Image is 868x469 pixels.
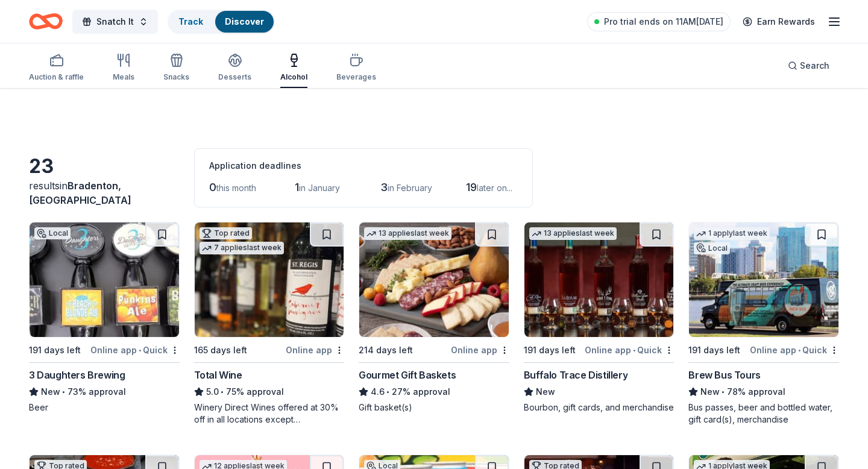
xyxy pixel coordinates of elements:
div: Online app Quick [90,342,180,357]
div: 214 days left [359,343,413,357]
div: Desserts [218,72,251,82]
span: 0 [209,181,216,194]
img: Image for Brew Bus Tours [689,222,838,337]
div: 73% approval [29,385,180,399]
a: Image for Gourmet Gift Baskets13 applieslast week214 days leftOnline appGourmet Gift Baskets4.6•2... [359,222,509,414]
span: New [536,385,555,399]
span: • [387,387,390,397]
div: 165 days left [194,343,247,357]
div: 75% approval [194,385,345,399]
div: 3 Daughters Brewing [29,368,125,382]
button: TrackDiscover [168,10,275,34]
span: Bradenton, [GEOGRAPHIC_DATA] [29,180,131,206]
div: Meals [113,72,134,82]
span: • [139,345,141,355]
div: 1 apply last week [694,227,770,240]
div: Online app Quick [750,342,839,357]
span: 3 [380,181,388,194]
a: Discover [225,16,264,27]
div: Snacks [163,72,189,82]
a: Image for Buffalo Trace Distillery13 applieslast week191 days leftOnline app•QuickBuffalo Trace D... [524,222,675,414]
div: Alcohol [280,72,307,82]
a: Image for Total WineTop rated7 applieslast week165 days leftOnline appTotal Wine5.0•75% approvalW... [194,222,345,426]
span: • [798,345,800,355]
div: Buffalo Trace Distillery [524,368,627,382]
button: Snacks [163,48,189,88]
div: Beer [29,401,180,414]
div: 191 days left [688,343,740,357]
div: 191 days left [524,343,576,357]
div: Gift basket(s) [359,401,509,414]
button: Desserts [218,48,251,88]
a: Home [29,7,63,36]
button: Alcohol [280,48,307,88]
div: 23 [29,154,180,178]
span: 1 [295,181,299,194]
div: 27% approval [359,385,509,399]
div: Online app [286,342,344,357]
img: Image for Buffalo Trace Distillery [524,222,674,337]
a: Earn Rewards [735,11,822,33]
span: later on... [477,183,512,193]
div: Bus passes, beer and bottled water, gift card(s), merchandise [688,401,839,426]
button: Meals [113,48,134,88]
div: Bourbon, gift cards, and merchandise [524,401,675,414]
button: Snatch It [72,10,158,34]
div: Local [34,227,71,239]
button: Beverages [336,48,376,88]
a: Track [178,16,203,27]
span: 19 [466,181,477,194]
div: Gourmet Gift Baskets [359,368,456,382]
div: Top rated [200,227,252,239]
div: Brew Bus Tours [688,368,760,382]
span: 4.6 [371,385,385,399]
span: New [41,385,60,399]
span: • [633,345,635,355]
span: • [722,387,725,397]
span: in [29,180,131,206]
span: Search [800,58,829,73]
a: Image for 3 Daughters BrewingLocal191 days leftOnline app•Quick3 Daughters BrewingNew•73% approva... [29,222,180,414]
span: Pro trial ends on 11AM[DATE] [604,14,723,29]
span: in February [388,183,432,193]
div: Online app Quick [585,342,674,357]
div: Winery Direct Wines offered at 30% off in all locations except [GEOGRAPHIC_DATA], [GEOGRAPHIC_DAT... [194,401,345,426]
div: 7 applies last week [200,242,284,254]
div: Auction & raffle [29,72,84,82]
span: • [221,387,224,397]
div: 191 days left [29,343,81,357]
button: Auction & raffle [29,48,84,88]
span: 5.0 [206,385,219,399]
span: this month [216,183,256,193]
span: New [700,385,720,399]
button: Search [778,54,839,78]
div: Total Wine [194,368,242,382]
div: Local [694,242,730,254]
span: Snatch It [96,14,134,29]
img: Image for Gourmet Gift Baskets [359,222,509,337]
div: 13 applies last week [529,227,617,240]
img: Image for Total Wine [195,222,344,337]
img: Image for 3 Daughters Brewing [30,222,179,337]
div: 78% approval [688,385,839,399]
div: results [29,178,180,207]
span: • [62,387,65,397]
div: Application deadlines [209,159,518,173]
div: Online app [451,342,509,357]
div: Beverages [336,72,376,82]
a: Image for Brew Bus Tours1 applylast weekLocal191 days leftOnline app•QuickBrew Bus ToursNew•78% a... [688,222,839,426]
a: Pro trial ends on 11AM[DATE] [587,12,731,31]
div: 13 applies last week [364,227,451,240]
span: in January [299,183,340,193]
